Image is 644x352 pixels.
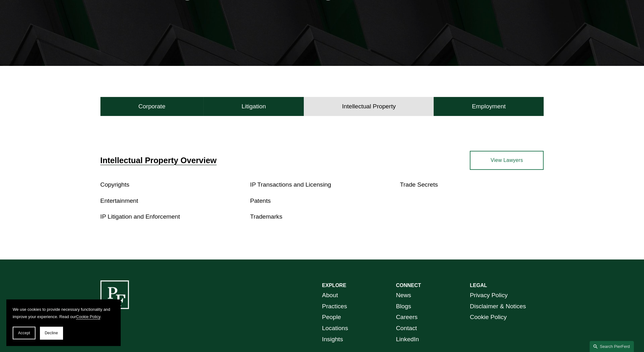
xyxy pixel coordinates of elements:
[322,312,341,323] a: People
[40,327,63,339] button: Decline
[396,312,418,323] a: Careers
[250,181,331,188] a: IP Transactions and Licensing
[472,103,506,110] h4: Employment
[100,197,138,204] a: Entertainment
[241,103,266,110] h4: Litigation
[6,299,120,346] section: Cookie banner
[322,323,348,334] a: Locations
[470,283,487,288] strong: LEGAL
[13,327,35,339] button: Accept
[470,312,507,323] a: Cookie Policy
[396,301,411,312] a: Blogs
[470,301,526,312] a: Disclaimer & Notices
[45,331,58,335] span: Decline
[13,306,114,320] p: We use cookies to provide necessary functionality and improve your experience. Read our .
[322,290,338,301] a: About
[76,314,100,319] a: Cookie Policy
[396,334,419,345] a: LinkedIn
[322,334,343,345] a: Insights
[250,213,283,220] a: Trademarks
[400,181,438,188] a: Trade Secrets
[322,301,347,312] a: Practices
[100,213,180,220] a: IP Litigation and Enforcement
[396,323,417,334] a: Contact
[138,103,165,110] h4: Corporate
[470,290,507,301] a: Privacy Policy
[100,156,217,165] a: Intellectual Property Overview
[322,283,346,288] strong: EXPLORE
[250,197,271,204] a: Patents
[396,283,421,288] strong: CONNECT
[100,181,130,188] a: Copyrights
[18,331,30,335] span: Accept
[396,290,411,301] a: News
[470,151,544,170] a: View Lawyers
[590,341,634,352] a: Search this site
[342,103,396,110] h4: Intellectual Property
